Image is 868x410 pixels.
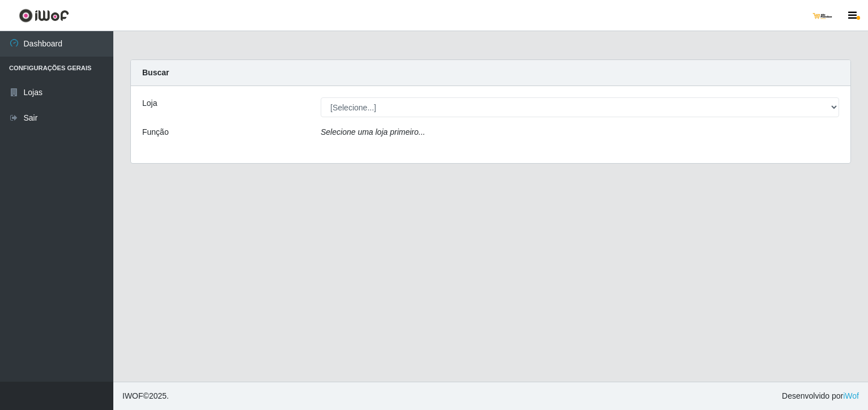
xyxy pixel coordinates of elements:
[122,390,169,402] span: © 2025 .
[142,97,157,109] label: Loja
[122,391,143,400] span: IWOF
[142,68,169,77] strong: Buscar
[19,8,69,23] img: CoreUI Logo
[843,391,859,400] a: iWof
[142,126,169,138] label: Função
[321,127,425,136] i: Selecione uma loja primeiro...
[782,390,859,402] span: Desenvolvido por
